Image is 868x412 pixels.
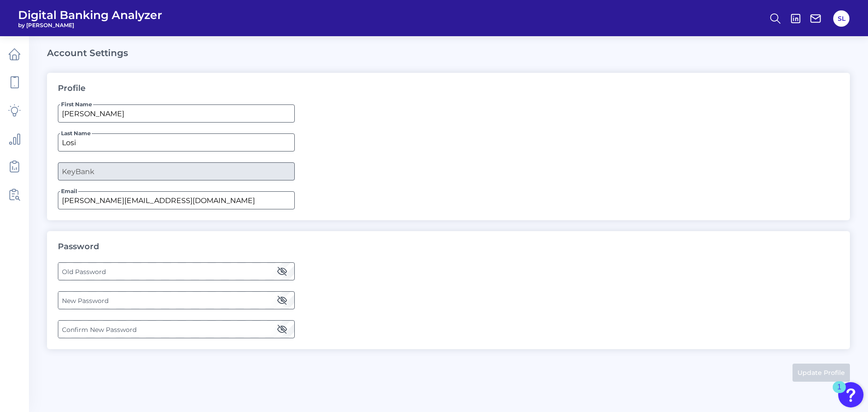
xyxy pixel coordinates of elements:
[18,8,162,22] span: Digital Banking Analyzer
[58,292,294,308] label: New Password
[60,101,93,108] span: First Name
[833,10,849,27] button: SL
[838,382,863,407] button: Open Resource Center, 1 new notification
[60,130,92,137] span: Last Name
[58,321,294,337] label: Confirm New Password
[60,188,78,195] span: Email
[837,387,841,399] div: 1
[58,242,99,252] h3: Password
[18,22,162,28] span: by [PERSON_NAME]
[47,47,850,58] h2: Account Settings
[793,364,850,382] button: Update Profile
[58,84,85,94] h3: Profile
[58,263,294,279] label: Old Password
